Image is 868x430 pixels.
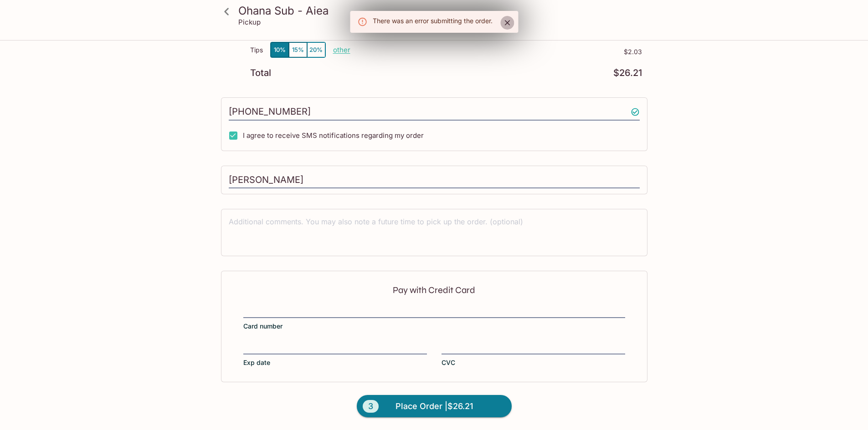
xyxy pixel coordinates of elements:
span: I agree to receive SMS notifications regarding my order [243,131,424,140]
p: Pay with Credit Card [243,286,625,294]
div: There was an error submitting the order. [373,14,493,30]
button: 15% [289,42,307,57]
span: Exp date [243,358,270,367]
input: Enter first and last name [229,172,640,189]
span: Card number [243,322,282,331]
button: 10% [271,42,289,57]
iframe: Secure CVC input frame [442,343,625,353]
span: Place Order | $26.21 [395,399,473,414]
p: $2.03 [350,48,642,56]
iframe: Secure expiration date input frame [243,343,427,353]
span: CVC [442,358,455,367]
p: Tips [250,46,263,54]
input: Enter phone number [229,103,640,121]
p: $26.21 [613,69,642,77]
button: 3Place Order |$26.21 [357,395,512,418]
p: Pickup [238,18,261,26]
button: other [333,46,350,54]
button: Close [500,15,514,30]
span: 3 [363,400,379,413]
iframe: Secure card number input frame [243,306,625,316]
h3: Ohana Sub - Aiea [238,4,646,18]
p: Total [250,69,271,77]
button: 20% [307,42,325,57]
